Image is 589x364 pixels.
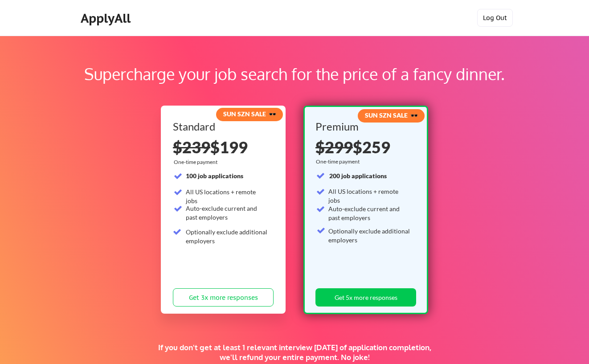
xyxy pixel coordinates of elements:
[328,227,411,244] div: Optionally exclude additional employers
[477,9,513,27] button: Log Out
[328,204,411,222] div: Auto-exclude current and past employers
[57,62,532,86] div: Supercharge your job search for the price of a fancy dinner.
[155,343,434,362] div: If you don't get at least 1 relevant interview [DATE] of application completion, we'll refund you...
[81,11,133,26] div: ApplyAll
[173,121,270,132] div: Standard
[315,288,416,307] button: Get 5x more responses
[186,188,268,205] div: All US locations + remote jobs
[186,228,268,245] div: Optionally exclude additional employers
[315,137,353,157] s: $299
[186,204,268,221] div: Auto-exclude current and past employers
[365,111,418,119] strong: SUN SZN SALE 🕶️
[223,110,276,118] strong: SUN SZN SALE 🕶️
[316,158,362,165] div: One-time payment
[173,137,210,157] s: $239
[315,139,413,155] div: $259
[315,121,413,132] div: Premium
[173,139,274,155] div: $199
[186,172,243,180] strong: 100 job applications
[174,159,220,166] div: One-time payment
[173,288,274,307] button: Get 3x more responses
[328,187,411,204] div: All US locations + remote jobs
[329,172,387,180] strong: 200 job applications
